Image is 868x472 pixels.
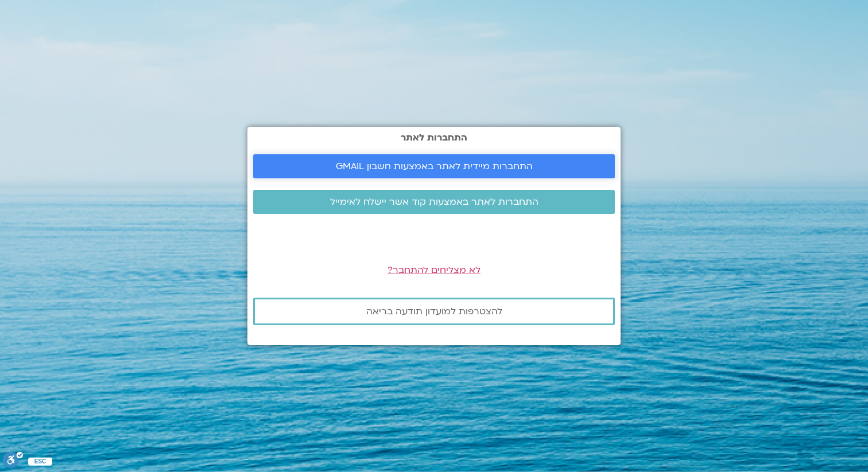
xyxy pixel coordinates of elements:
span: להצטרפות למועדון תודעה בריאה [366,306,502,317]
span: התחברות מיידית לאתר באמצעות חשבון GMAIL [336,161,533,171]
a: לא מצליחים להתחבר? [387,264,480,276]
a: התחברות מיידית לאתר באמצעות חשבון GMAIL [253,154,615,178]
a: התחברות לאתר באמצעות קוד אשר יישלח לאימייל [253,190,615,214]
h2: התחברות לאתר [253,132,615,143]
a: להצטרפות למועדון תודעה בריאה [253,298,615,325]
span: התחברות לאתר באמצעות קוד אשר יישלח לאימייל [330,197,538,207]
